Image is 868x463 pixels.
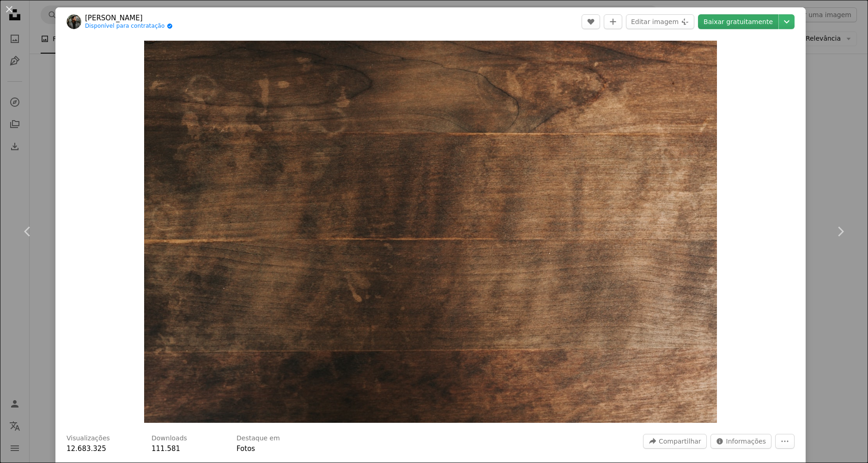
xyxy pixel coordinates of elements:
[144,41,717,423] button: Ampliar esta imagem
[710,434,771,449] button: Estatísticas desta imagem
[659,434,701,448] span: Compartilhar
[152,445,180,453] span: 111.581
[237,434,280,443] h3: Destaque em
[698,14,778,29] a: Baixar gratuitamente
[85,23,173,30] a: Disponível para contratação
[152,434,187,443] h3: Downloads
[775,434,795,449] button: Mais ações
[626,14,694,29] button: Editar imagem
[67,445,106,453] span: 12.683.325
[643,434,707,449] button: Compartilhar esta imagem
[237,445,255,453] a: Fotos
[67,434,110,443] h3: Visualizações
[144,41,717,423] img: parquet de madeira
[726,434,766,448] span: Informações
[779,14,795,29] button: Escolha o tamanho do download
[813,187,868,276] a: Próximo
[85,13,173,23] a: [PERSON_NAME]
[582,14,600,29] button: Curtir
[67,14,81,29] img: Ir para o perfil de Nathan Dumlao
[604,14,622,29] button: Adicionar à coleção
